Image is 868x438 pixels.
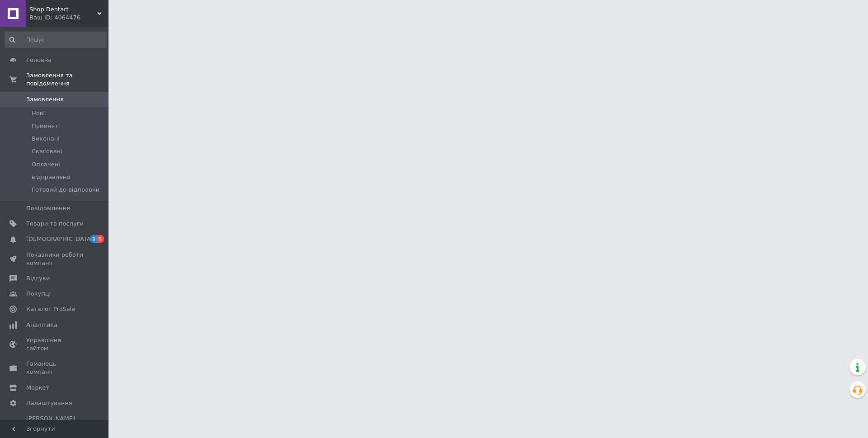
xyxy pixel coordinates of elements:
span: відправлено [32,173,70,181]
span: Прийняті [32,122,60,130]
span: Покупці [26,290,51,298]
span: Скасовані [32,147,62,155]
div: Ваш ID: 4064476 [29,14,108,22]
span: 1 [90,235,97,243]
span: Замовлення та повідомлення [26,71,108,88]
span: Shop Dentart [29,5,97,14]
span: Нові [32,109,45,118]
span: Каталог ProSale [26,305,75,313]
span: Повідомлення [26,204,70,212]
span: Аналітика [26,321,57,329]
span: Оплачені [32,160,60,169]
span: 1 [97,235,104,243]
span: [DEMOGRAPHIC_DATA] [26,235,93,243]
span: Замовлення [26,95,64,104]
span: Товари та послуги [26,220,84,228]
input: Пошук [5,32,107,48]
span: Відгуки [26,274,50,283]
span: Гаманець компанії [26,360,84,376]
span: Виконані [32,135,60,143]
span: Маркет [26,384,49,392]
span: Управління сайтом [26,336,84,353]
span: Показники роботи компанії [26,251,84,267]
span: Готовий до відправки [32,186,99,194]
span: Головна [26,56,52,64]
span: Налаштування [26,399,72,407]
